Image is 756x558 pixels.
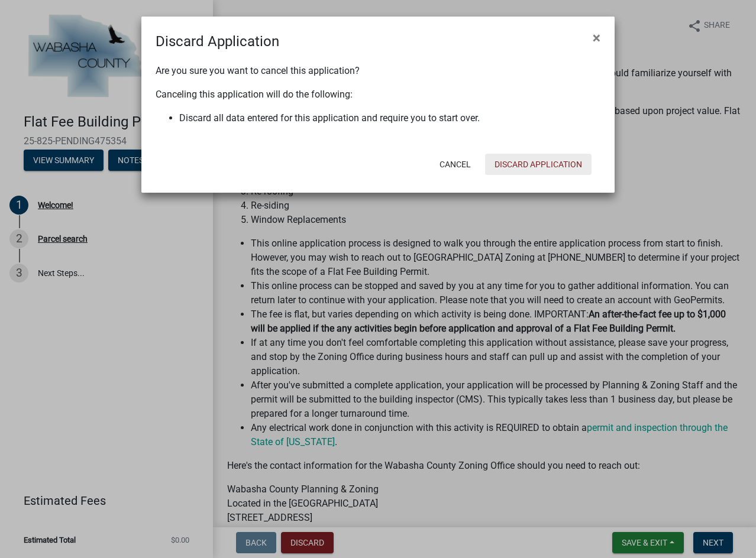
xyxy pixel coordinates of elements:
p: Canceling this application will do the following: [156,87,600,102]
button: Cancel [430,154,480,175]
p: Are you sure you want to cancel this application? [156,64,600,78]
button: Close [583,21,610,54]
span: × [593,30,600,46]
li: Discard all data entered for this application and require you to start over. [179,111,600,125]
h4: Discard Application [156,31,279,52]
button: Discard Application [485,154,592,175]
